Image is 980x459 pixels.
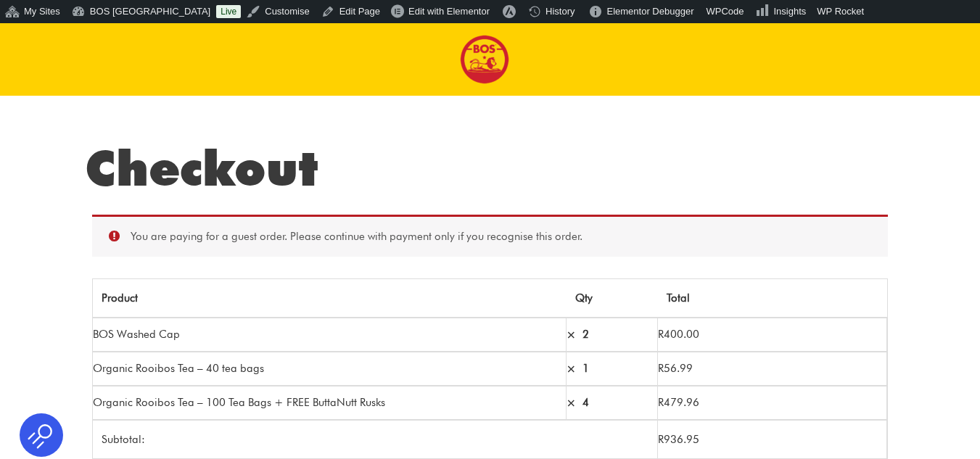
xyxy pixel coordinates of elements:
[460,35,509,84] img: BOS logo finals-200px
[658,396,699,409] bdi: 479.96
[93,279,567,318] th: Product
[658,433,664,446] span: R
[93,318,567,352] td: BOS Washed Cap
[408,6,490,17] span: Edit with Elementor
[658,328,699,341] bdi: 400.00
[567,328,589,341] strong: × 2
[658,328,664,341] span: R
[131,228,867,246] li: You are paying for a guest order. Please continue with payment only if you recognise this order.
[216,5,241,18] a: Live
[658,279,887,318] th: Total
[567,279,658,318] th: Qty
[85,139,895,197] h1: Checkout
[658,433,699,446] bdi: 936.95
[567,362,589,375] strong: × 1
[658,362,693,375] bdi: 56.99
[93,352,567,386] td: Organic Rooibos Tea – 40 tea bags
[658,396,664,409] span: R
[567,396,589,409] strong: × 4
[93,386,567,420] td: Organic Rooibos Tea – 100 Tea Bags + FREE ButtaNutt Rusks
[658,362,664,375] span: R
